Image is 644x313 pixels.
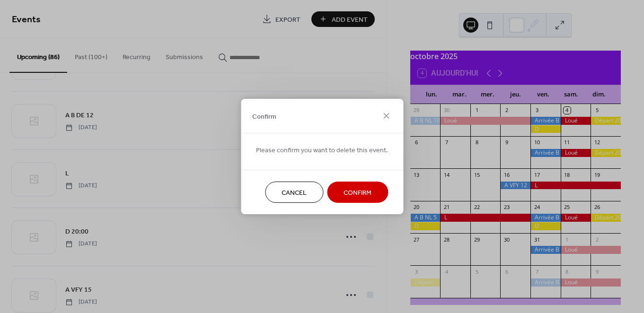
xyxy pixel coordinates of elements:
span: Cancel [282,188,307,198]
span: Confirm [344,188,371,198]
span: Please confirm you want to delete this event. [256,146,388,156]
button: Confirm [327,182,388,203]
button: Cancel [265,182,323,203]
span: Confirm [252,112,276,122]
